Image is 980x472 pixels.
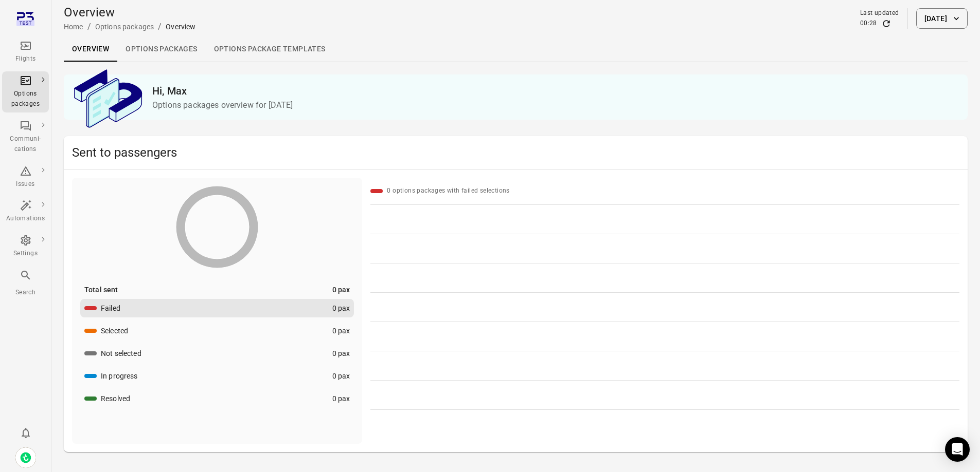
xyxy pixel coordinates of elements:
[860,8,899,18] div: Last updated
[15,423,36,443] button: Notifications
[2,36,49,67] a: Flights
[87,21,91,33] li: /
[332,326,350,336] div: 0 pax
[332,371,350,381] div: 0 pax
[2,162,49,193] a: Issues
[6,54,45,64] div: Flights
[332,393,350,404] div: 0 pax
[2,196,49,227] a: Automations
[152,83,959,99] h2: Hi, Max
[6,249,45,259] div: Settings
[11,443,40,472] button: Max
[2,266,49,300] button: Search
[80,344,354,363] button: Not selected0 pax
[158,21,162,33] li: /
[945,437,970,462] div: Open Intercom Messenger
[2,71,49,112] a: Options packages
[101,348,141,358] div: Not selected
[117,37,205,62] a: Options packages
[80,322,354,340] button: Selected0 pax
[332,285,350,295] div: 0 pax
[15,447,36,468] img: Transavia.png
[881,18,892,29] button: Refresh data
[84,285,118,295] div: Total sent
[860,18,877,29] div: 00:28
[916,8,968,29] button: [DATE]
[101,371,138,381] div: In progress
[72,144,959,161] h2: Sent to passengers
[80,389,354,408] button: Resolved0 pax
[6,214,45,224] div: Automations
[101,303,120,313] div: Failed
[332,303,350,313] div: 0 pax
[2,117,49,158] a: Communi-cations
[64,37,968,62] div: Local navigation
[95,23,154,31] a: Options packages
[332,348,350,358] div: 0 pax
[6,179,45,190] div: Issues
[64,21,196,33] nav: Breadcrumbs
[64,4,196,21] h1: Overview
[6,134,45,155] div: Communi-cations
[80,299,354,317] button: Failed0 pax
[80,367,354,385] button: In progress0 pax
[6,288,45,298] div: Search
[6,89,45,109] div: Options packages
[101,326,128,336] div: Selected
[64,23,83,31] a: Home
[166,22,195,32] div: Overview
[101,393,130,404] div: Resolved
[152,99,959,111] p: Options packages overview for [DATE]
[2,231,49,262] a: Settings
[387,186,509,196] div: 0 options packages with failed selections
[206,37,334,62] a: Options package Templates
[64,37,117,62] a: Overview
